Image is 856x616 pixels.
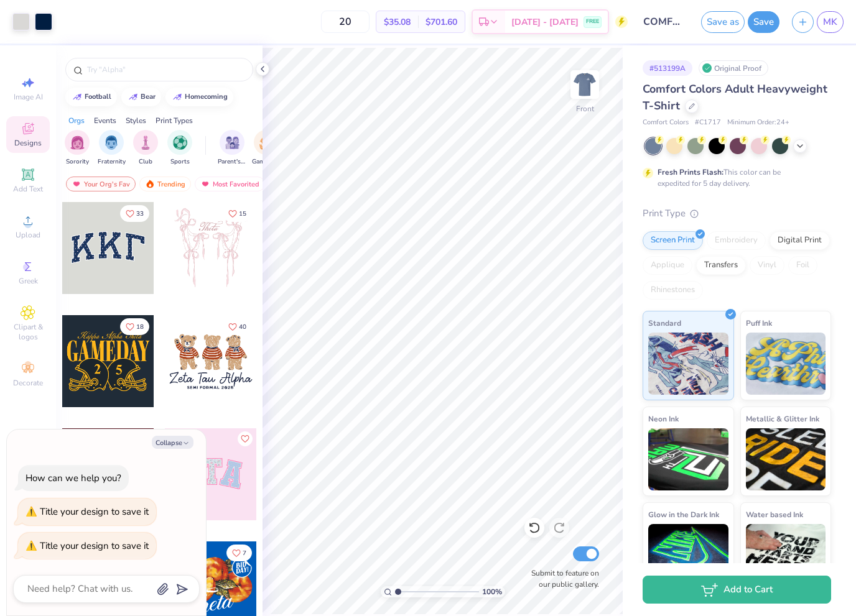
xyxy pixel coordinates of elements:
button: filter button [98,130,126,167]
img: trend_line.gif [72,93,82,101]
img: most_fav.gif [72,180,81,188]
div: Original Proof [699,60,768,76]
div: Foil [788,256,817,275]
img: Club Image [139,136,152,150]
div: Digital Print [770,231,830,250]
span: Fraternity [98,157,126,167]
button: Save as [701,11,745,33]
button: Collapse [152,436,193,449]
button: filter button [133,130,158,167]
img: trend_line.gif [128,93,138,101]
input: Try "Alpha" [86,63,245,76]
img: Parent's Weekend Image [225,136,240,150]
div: Print Types [156,115,193,126]
button: Like [238,431,253,446]
div: Print Type [643,206,831,221]
span: Comfort Colors [643,117,689,128]
div: How can we help you? [26,472,121,484]
span: 100 % [482,586,502,597]
span: Glow in the Dark Ink [648,508,719,521]
div: Vinyl [750,256,784,275]
span: Parent's Weekend [218,157,246,167]
span: 7 [243,550,246,556]
div: Trending [139,177,191,191]
button: Save [748,11,779,33]
div: filter for Parent's Weekend [218,130,246,167]
img: Neon Ink [648,428,728,490]
span: Upload [16,230,40,240]
img: trend_line.gif [172,93,182,101]
button: football [65,88,117,106]
input: Untitled Design [634,9,695,34]
button: Like [226,545,252,561]
div: Orgs [68,115,85,126]
button: Like [223,205,252,222]
span: Standard [648,316,681,329]
img: Water based Ink [746,524,826,586]
span: MK [823,15,837,29]
img: Glow in the Dark Ink [648,524,728,586]
div: homecoming [185,93,228,100]
div: filter for Sorority [65,130,90,167]
div: Most Favorited [195,177,265,191]
span: Game Day [252,157,281,167]
img: Front [572,72,597,97]
span: Clipart & logos [6,322,50,342]
div: football [85,93,111,100]
span: 33 [136,211,144,217]
span: FREE [586,17,599,26]
div: filter for Sports [167,130,192,167]
span: Image AI [14,92,43,102]
span: $701.60 [426,16,457,29]
div: Transfers [696,256,746,275]
label: Submit to feature on our public gallery. [524,568,599,590]
img: Fraternity Image [105,136,118,150]
span: Metallic & Glitter Ink [746,412,819,425]
button: Add to Cart [643,576,831,604]
span: 40 [239,324,246,330]
img: Sorority Image [70,136,85,150]
div: Rhinestones [643,281,703,300]
span: Sports [170,157,190,167]
div: filter for Club [133,130,158,167]
img: Game Day Image [259,136,274,150]
img: Puff Ink [746,333,826,395]
button: filter button [252,130,281,167]
span: Add Text [13,184,43,194]
div: Events [94,115,116,126]
div: bear [141,93,156,100]
button: bear [121,88,161,106]
span: 18 [136,324,144,330]
img: trending.gif [145,180,155,188]
img: most_fav.gif [200,180,210,188]
img: Sports Image [173,136,187,150]
button: Like [223,318,252,335]
button: filter button [167,130,192,167]
span: Water based Ink [746,508,803,521]
span: Greek [19,276,38,286]
div: filter for Fraternity [98,130,126,167]
button: filter button [65,130,90,167]
button: filter button [218,130,246,167]
div: Title your design to save it [40,540,149,552]
div: Screen Print [643,231,703,250]
span: Puff Ink [746,316,772,329]
span: # C1717 [695,117,721,128]
span: [DATE] - [DATE] [511,16,579,29]
span: 15 [239,211,246,217]
div: Styles [126,115,146,126]
div: Title your design to save it [40,505,149,518]
span: Club [139,157,152,167]
button: Like [120,205,149,222]
span: Sorority [66,157,89,167]
button: homecoming [165,88,233,106]
span: Designs [14,138,42,148]
img: Standard [648,333,728,395]
div: Applique [643,256,692,275]
div: filter for Game Day [252,130,281,167]
span: Neon Ink [648,412,679,425]
div: # 513199A [643,60,692,76]
span: Minimum Order: 24 + [727,117,789,128]
span: $35.08 [384,16,411,29]
button: Like [120,318,149,335]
